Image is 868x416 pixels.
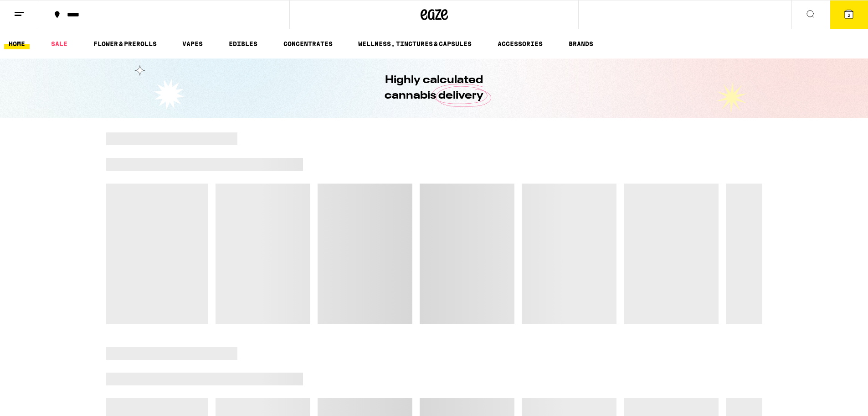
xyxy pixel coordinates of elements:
[178,38,207,49] a: VAPES
[564,38,598,49] button: BRANDS
[279,38,337,49] a: CONCENTRATES
[493,38,547,49] a: ACCESSORIES
[4,38,30,49] a: HOME
[354,38,476,49] a: WELLNESS, TINCTURES & CAPSULES
[224,38,262,49] a: EDIBLES
[46,38,72,49] a: SALE
[89,38,161,49] a: FLOWER & PREROLLS
[359,73,509,104] h1: Highly calculated cannabis delivery
[830,0,868,29] button: 2
[847,12,850,18] span: 2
